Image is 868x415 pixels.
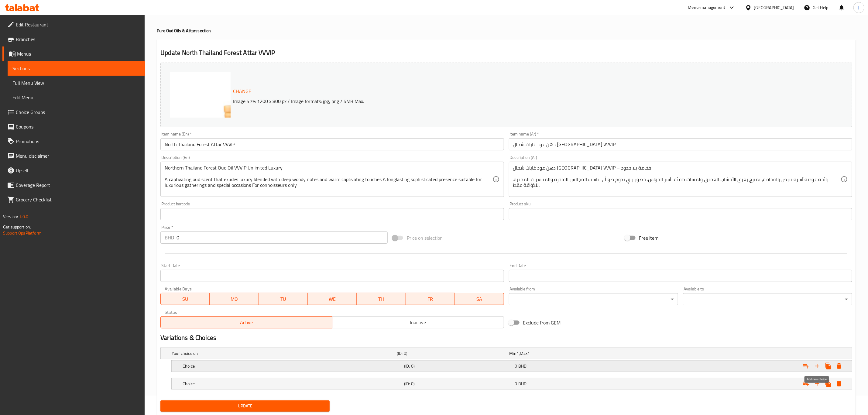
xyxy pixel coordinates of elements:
[16,108,140,116] span: Choice Groups
[161,348,852,359] div: Expand
[259,293,308,305] button: TU
[513,165,841,194] textarea: دهن عود غابات شمال [GEOGRAPHIC_DATA] VVVIP – فخامة بلا حدود رائحة عودية آسرة تنبض بالفخامة، تمتزج...
[304,8,332,15] span: item / update
[2,119,145,134] a: Coupons
[523,319,561,326] span: Exclude from GEM
[160,293,210,305] button: SU
[172,361,852,372] div: Expand
[639,234,659,242] span: Free item
[261,295,305,304] span: TU
[509,208,852,220] input: Please enter product sku
[8,90,145,105] a: Edit Menu
[335,318,502,327] span: Inactive
[231,85,254,98] button: Change
[165,165,492,194] textarea: Northern Thailand Forest Oud Oil VVVIP Unlimited Luxury A captivating oud scent that exudes luxur...
[357,293,406,305] button: TH
[528,349,530,357] span: 1
[190,8,245,15] span: Restaurants management
[160,208,504,220] input: Please enter product barcode
[12,79,140,87] span: Full Menu View
[2,105,145,119] a: Choice Groups
[280,8,297,15] a: Sections
[179,8,181,15] li: /
[801,361,812,372] button: Add choice group
[397,350,507,356] h5: (ID: 0)
[2,192,145,207] a: Grocery Checklist
[812,378,823,389] button: Add new choice
[210,293,259,305] button: MO
[165,402,325,410] span: Update
[12,65,140,72] span: Sections
[160,48,852,57] h2: Update North Thailand Forest Attar VVVIP
[8,76,145,90] a: Full Menu View
[308,293,357,305] button: WE
[509,138,852,150] input: Enter name Ar
[2,163,145,178] a: Upsell
[3,229,42,237] a: Support.OpsPlatform
[2,46,145,61] a: Menus
[16,21,140,28] span: Edit Restaurant
[2,32,145,46] a: Branches
[275,8,277,15] li: /
[160,400,330,412] button: Update
[163,318,330,327] span: Active
[823,361,834,372] button: Clone new choice
[212,295,256,304] span: MO
[332,316,504,328] button: Inactive
[520,349,527,357] span: Max
[165,234,174,241] p: BHD
[754,4,794,11] div: [GEOGRAPHIC_DATA]
[509,349,516,357] span: Min
[252,8,273,15] a: Menus
[163,295,207,304] span: SU
[183,363,402,369] h5: Choice
[157,8,176,15] a: Home
[509,350,619,356] div: ,
[688,4,726,11] div: Menu-management
[157,28,856,34] h4: Pure Oud Oils & Attars section
[247,8,249,15] li: /
[518,380,527,388] span: BHD
[455,293,504,305] button: SA
[3,213,18,221] span: Version:
[408,295,452,304] span: FR
[183,381,402,387] h5: Choice
[16,123,140,130] span: Coupons
[16,196,140,203] span: Grocery Checklist
[16,181,140,189] span: Coverage Report
[404,381,512,387] h5: (ID: 0)
[359,295,403,304] span: TH
[834,378,845,389] button: Delete Choice
[515,362,517,370] span: 0
[3,223,31,231] span: Get support on:
[177,232,388,244] input: Please enter price
[509,293,678,305] div: ​
[801,378,812,389] button: Add choice group
[2,17,145,32] a: Edit Restaurant
[172,350,394,356] h5: Your choice of:
[16,152,140,159] span: Menu disclaimer
[12,94,140,101] span: Edit Menu
[834,361,845,372] button: Delete Choice
[16,167,140,174] span: Upsell
[2,178,145,192] a: Coverage Report
[19,213,28,221] span: 1.0.0
[17,50,140,57] span: Menus
[172,378,852,389] div: Expand
[8,61,145,76] a: Sections
[2,149,145,163] a: Menu disclaimer
[2,134,145,149] a: Promotions
[160,316,332,328] button: Active
[233,87,251,96] span: Change
[16,36,140,43] span: Branches
[160,333,852,342] h2: Variations & Choices
[231,98,735,105] p: Image Size: 1200 x 800 px / Image formats: jpg, png / 5MB Max.
[823,378,834,389] button: Clone new choice
[457,295,501,304] span: SA
[300,8,302,15] li: /
[310,295,354,304] span: WE
[516,349,519,357] span: 1
[170,72,291,194] img: 1f7b9c14-689a-48a1-9d0e-5d198086db44.jpg
[183,8,245,15] a: Restaurants management
[858,4,859,11] span: J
